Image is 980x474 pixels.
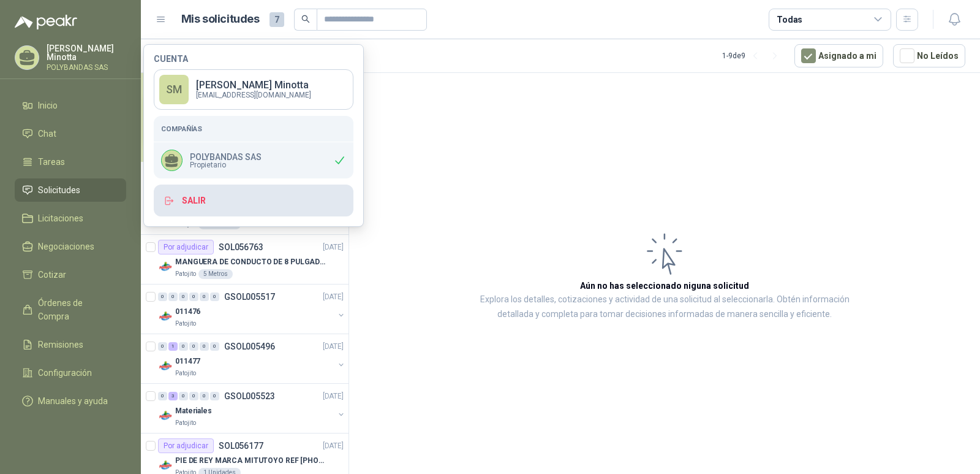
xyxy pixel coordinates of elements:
[175,356,200,367] p: 011477
[38,394,108,408] span: Manuales y ayuda
[175,405,212,417] p: Materiales
[179,292,188,301] div: 0
[158,342,167,351] div: 0
[38,212,83,225] span: Licitaciones
[323,391,344,402] p: [DATE]
[158,438,214,453] div: Por adjudicar
[38,366,92,380] span: Configuración
[15,291,126,328] a: Órdenes de Compra
[154,142,353,178] div: POLYBANDAS SASPropietario
[15,178,126,202] a: Solicitudes
[472,292,858,322] p: Explora los detalles, cotizaciones y actividad de una solicitud al seleccionarla. Obtén informaci...
[175,269,196,279] p: Patojito
[38,296,115,323] span: Órdenes de Compra
[168,392,178,400] div: 3
[190,161,262,169] span: Propietario
[224,392,275,400] p: GSOL005523
[179,342,188,351] div: 0
[15,263,126,286] a: Cotizar
[200,292,209,301] div: 0
[323,440,344,452] p: [DATE]
[196,91,311,99] p: [EMAIL_ADDRESS][DOMAIN_NAME]
[175,306,200,318] p: 011476
[224,292,275,301] p: GSOL005517
[219,243,263,251] p: SOL056763
[159,75,189,104] div: SM
[15,122,126,145] a: Chat
[15,207,126,230] a: Licitaciones
[189,392,198,400] div: 0
[301,15,310,23] span: search
[175,418,196,428] p: Patojito
[15,333,126,356] a: Remisiones
[200,342,209,351] div: 0
[158,458,173,473] img: Company Logo
[154,69,353,110] a: SM[PERSON_NAME] Minotta[EMAIL_ADDRESS][DOMAIN_NAME]
[210,392,219,400] div: 0
[15,361,126,384] a: Configuración
[158,309,173,324] img: Company Logo
[219,442,263,450] p: SOL056177
[15,235,126,258] a: Negociaciones
[15,150,126,174] a: Tareas
[158,359,173,373] img: Company Logo
[175,256,328,268] p: MANGUERA DE CONDUCTO DE 8 PULGADAS DE ALAMBRE DE ACERO PU
[158,339,346,378] a: 0 1 0 0 0 0 GSOL005496[DATE] Company Logo011477Patojito
[38,183,80,197] span: Solicitudes
[158,292,167,301] div: 0
[158,392,167,400] div: 0
[181,10,260,28] h1: Mis solicitudes
[38,338,83,351] span: Remisiones
[154,185,353,216] button: Salir
[190,153,262,161] p: POLYBANDAS SAS
[580,279,749,292] h3: Aún no has seleccionado niguna solicitud
[38,99,58,112] span: Inicio
[158,408,173,423] img: Company Logo
[189,292,198,301] div: 0
[777,13,802,26] div: Todas
[15,15,77,29] img: Logo peakr
[158,289,346,329] a: 0 0 0 0 0 0 GSOL005517[DATE] Company Logo011476Patojito
[893,44,965,67] button: No Leídos
[794,44,883,67] button: Asignado a mi
[38,240,94,253] span: Negociaciones
[158,240,214,254] div: Por adjudicar
[161,123,346,134] h5: Compañías
[38,127,56,140] span: Chat
[15,94,126,117] a: Inicio
[196,80,311,90] p: [PERSON_NAME] Minotta
[210,342,219,351] div: 0
[168,292,178,301] div: 0
[323,291,344,303] p: [DATE]
[722,46,785,66] div: 1 - 9 de 9
[168,342,178,351] div: 1
[323,341,344,353] p: [DATE]
[269,12,284,27] span: 7
[15,389,126,413] a: Manuales y ayuda
[175,455,328,467] p: PIE DE REY MARCA MITUTOYO REF [PHONE_NUMBER]
[179,392,188,400] div: 0
[154,55,353,63] h4: Cuenta
[47,64,126,71] p: POLYBANDAS SAS
[210,292,219,301] div: 0
[158,259,173,274] img: Company Logo
[175,369,196,378] p: Patojito
[198,269,233,279] div: 5 Metros
[200,392,209,400] div: 0
[38,268,66,281] span: Cotizar
[141,235,349,285] a: Por adjudicarSOL056763[DATE] Company LogoMANGUERA DE CONDUCTO DE 8 PULGADAS DE ALAMBRE DE ACERO P...
[189,342,198,351] div: 0
[224,342,275,351] p: GSOL005496
[38,155,65,169] span: Tareas
[323,242,344,253] p: [DATE]
[158,389,346,428] a: 0 3 0 0 0 0 GSOL005523[DATE] Company LogoMaterialesPatojito
[175,319,196,329] p: Patojito
[47,44,126,61] p: [PERSON_NAME] Minotta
